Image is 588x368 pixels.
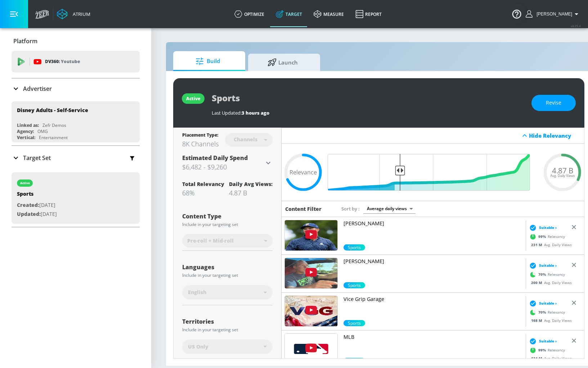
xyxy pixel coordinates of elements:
div: Avg. Daily Views [528,355,572,361]
div: Sports [17,190,57,201]
span: Created: [17,201,39,208]
div: active [20,181,30,185]
div: Channels [230,136,261,142]
h3: $6,482 - $9,260 [182,162,264,172]
button: [PERSON_NAME] [526,10,581,18]
p: Advertiser [23,85,52,93]
div: Entertainment [39,134,68,141]
span: login as: jake.nilson@zefr.com [534,12,572,17]
div: activeSportsCreated:[DATE]Updated:[DATE] [12,172,140,224]
div: 70.0% [344,320,365,326]
span: Suitable › [539,263,557,268]
div: active [186,96,200,102]
button: Open Resource Center [507,4,527,24]
div: Atrium [70,11,90,17]
div: English [182,285,273,300]
img: UUCxF55adGXOscJ3L8qdKnrQ [285,220,337,250]
div: Avg. Daily Views [528,242,572,247]
div: Territories [182,319,273,324]
a: Report [350,1,387,27]
div: Suitable › [528,337,557,345]
div: Daily Avg Views: [229,181,273,187]
a: measure [308,1,350,27]
div: Relevancy [528,231,565,242]
span: Suitable › [539,338,557,344]
img: UUoLrcjPV5PbUrUyXq5mjc_A [285,334,337,364]
span: 99 % [538,234,548,239]
span: 3 hours ago [242,110,269,116]
p: Youtube [61,58,80,65]
span: Sports [344,358,365,364]
span: Sports [344,244,365,250]
span: 70 % [538,272,548,277]
div: Vertical: [17,134,35,141]
div: Suitable › [528,224,557,231]
div: 99.0% [344,358,365,364]
p: DV360: [45,58,80,66]
div: Hide Relevancy [529,132,580,139]
div: Disney Adults - Self-ServiceLinked as:Zefr DemosAgency:OMGVertical:Entertainment [12,101,140,142]
div: Languages [182,264,273,270]
span: Relevance [289,169,317,175]
div: US Only [182,340,273,354]
span: 200 M [531,280,544,285]
div: Agency: [17,128,34,134]
span: 168 M [531,318,544,323]
span: 70 % [538,310,548,315]
div: Placement Type: [182,132,219,139]
div: Total Relevancy [182,181,224,187]
p: Vice Grip Garage [344,296,523,303]
div: Disney Adults - Self-Service [17,107,88,114]
span: Pre-roll + Mid-roll [187,237,234,244]
p: MLB [344,333,523,341]
span: 99 % [538,347,548,353]
span: 134 M [531,355,544,360]
div: Avg. Daily Views [528,318,572,323]
span: Build [180,53,235,70]
div: Avg. Daily Views [528,280,572,285]
div: Include in your targeting set [182,273,273,278]
div: Hide Relevancy [282,128,584,144]
a: Vice Grip Garage [344,296,523,320]
div: 99.0% [344,244,365,250]
div: Average daily views [363,204,416,213]
div: 8K Channels [182,139,219,148]
div: Last Updated: [212,110,524,116]
div: DV360: Youtube [12,51,140,72]
a: optimize [229,1,270,27]
p: Target Set [23,154,51,162]
span: Estimated Daily Spend [182,154,248,162]
div: Include in your targeting set [182,328,273,332]
span: US Only [188,343,208,350]
a: Target [270,1,308,27]
span: v 4.25.4 [571,24,581,28]
div: Suitable › [528,262,557,269]
p: [DATE] [17,210,57,219]
span: Revise [546,98,561,107]
div: 68% [182,189,224,197]
div: 4.87 B [229,189,273,197]
a: [PERSON_NAME] [344,220,523,244]
div: Advertiser [12,79,140,99]
p: Platform [13,37,37,45]
span: Avg. Daily Views [550,174,575,178]
h6: Content Filter [285,205,322,212]
div: Zefr Demos [42,122,66,128]
span: Sort by [341,205,360,212]
a: MLB [344,333,523,358]
span: Launch [255,54,310,71]
span: 4.87 B [552,167,573,174]
a: Atrium [57,9,90,19]
span: Sports [344,282,365,288]
span: Suitable › [539,225,557,230]
span: Sports [344,320,365,326]
div: OMG [37,128,48,134]
div: Relevancy [528,345,565,355]
a: [PERSON_NAME] [344,258,523,282]
img: UUh8f8vssLddD2PbnU3Ag_Bw [285,258,337,288]
div: 70.0% [344,282,365,288]
span: Suitable › [539,301,557,306]
div: Linked as: [17,122,39,128]
span: English [188,289,206,296]
div: Estimated Daily Spend$6,482 - $9,260 [182,154,273,172]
